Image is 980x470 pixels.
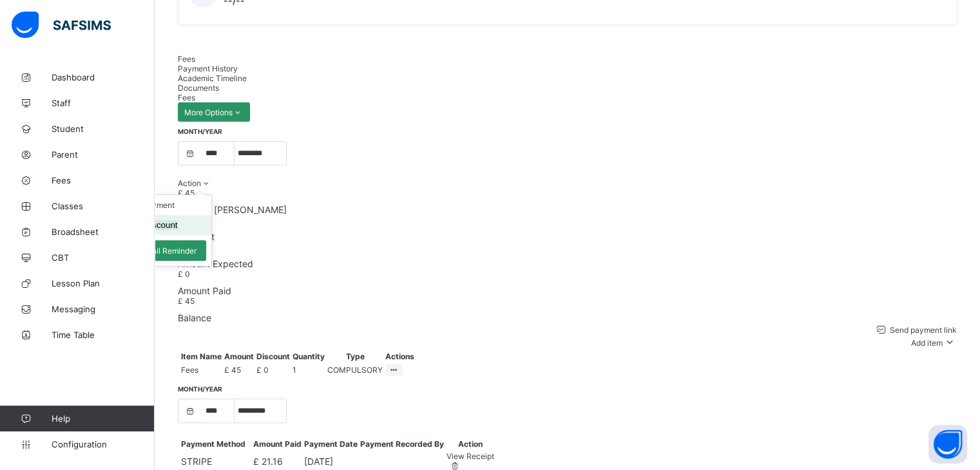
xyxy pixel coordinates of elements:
th: Quantity [292,351,325,362]
span: Messaging [52,304,155,314]
span: Classes [52,201,155,211]
li: dropdown-list-item-text-2 [106,235,211,266]
span: Staff [52,98,155,108]
span: Send payment link [888,325,957,335]
span: Discount [178,231,957,242]
td: 1 [292,363,325,377]
span: Add item [911,338,943,348]
span: Month/Year [178,385,222,393]
th: Amount [224,351,255,362]
span: Fees [52,175,155,185]
th: Actions [385,351,415,362]
span: Broadsheet [52,227,155,237]
span: More Options [184,108,244,117]
th: Amount Paid [253,438,302,449]
th: Discount [256,351,291,362]
span: Payment History [178,64,238,73]
span: £ 45 [178,296,195,306]
li: dropdown-list-item-text-0 [106,195,211,215]
th: Action [446,438,495,449]
span: Balance [178,312,957,323]
span: £ 0 [178,269,190,279]
span: Lesson Plan [52,278,155,288]
th: Item Name [180,351,222,362]
span: Time Table [52,330,155,340]
th: Payment Date [303,438,358,449]
span: Fees [178,93,195,102]
button: Open asap [928,425,967,464]
td: COMPULSORY [327,363,383,377]
th: Type [327,351,383,362]
span: CBT [52,252,155,263]
span: £ 0 [256,365,269,375]
span: Dashboard [52,72,155,82]
span: View Receipt [447,451,494,461]
span: Action [178,178,201,188]
span: Academic Timeline [178,73,247,83]
img: safsims [12,12,111,39]
button: Manage Discount [111,220,178,230]
li: dropdown-list-item-text-1 [106,215,211,235]
span: STRIPE [181,456,212,467]
th: Payment Method [180,438,246,449]
span: Fees [181,365,222,375]
span: Student [52,124,155,134]
span: Fees [178,54,195,64]
span: Amount Paid [178,285,957,296]
th: Payment Recorded By [360,438,445,449]
span: [DATE] [304,456,333,467]
span: Documents [178,83,219,93]
span: Student [PERSON_NAME] [178,204,957,215]
span: Amount Expected [178,258,957,269]
span: £ 45 [224,365,241,375]
span: £ 21.16 [253,456,283,467]
span: Configuration [52,439,154,449]
span: Month/Year [178,127,222,135]
span: Help [52,413,154,424]
span: Parent [52,149,155,160]
span: Send Email Reminder [120,246,197,256]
